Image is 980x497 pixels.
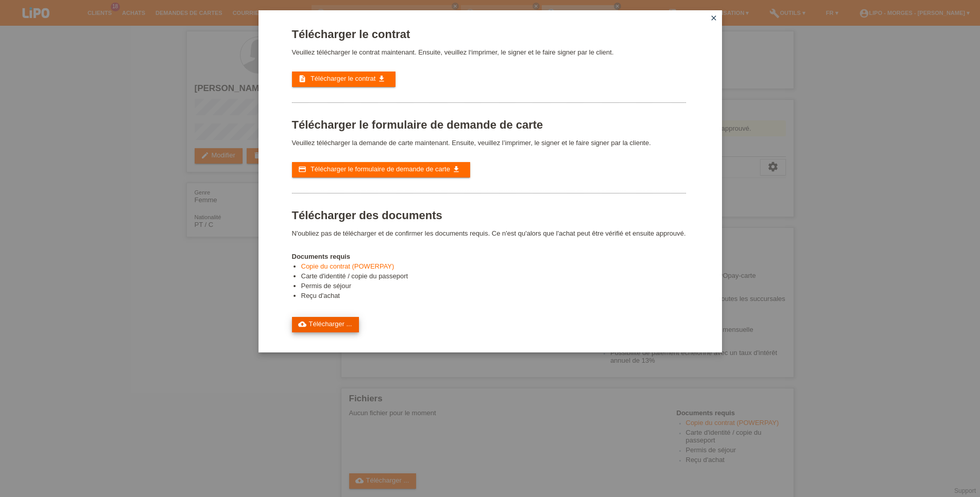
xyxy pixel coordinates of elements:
[301,282,686,292] li: Permis de séjour
[301,292,686,301] li: Reçu d'achat
[292,118,686,131] h1: Télécharger le formulaire de demande de carte
[292,229,686,237] p: N'oubliez pas de télécharger et de confirmer les documents requis. Ce n'est qu'alors que l'achat ...
[292,48,686,56] p: Veuillez télécharger le contrat maintenant. Ensuite, veuillez l‘imprimer, le signer et le faire s...
[292,72,396,87] a: description Télécharger le contrat get_app
[301,262,394,270] a: Copie du contrat (POWERPAY)
[377,75,386,83] i: get_app
[292,162,470,177] a: credit_card Télécharger le formulaire de demande de carte get_app
[298,165,306,173] i: credit_card
[292,317,359,332] a: cloud_uploadTélécharger ...
[298,75,306,83] i: description
[311,75,375,82] span: Télécharger le contrat
[292,28,686,41] h1: Télécharger le contrat
[292,253,686,260] h4: Documents requis
[292,209,686,222] h1: Télécharger des documents
[301,272,686,282] li: Carte d'identité / copie du passeport
[311,165,450,173] span: Télécharger le formulaire de demande de carte
[292,139,686,147] p: Veuillez télécharger la demande de carte maintenant. Ensuite, veuillez l’imprimer, le signer et l...
[452,165,460,173] i: get_app
[710,14,718,22] i: close
[707,13,720,25] a: close
[298,320,306,328] i: cloud_upload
